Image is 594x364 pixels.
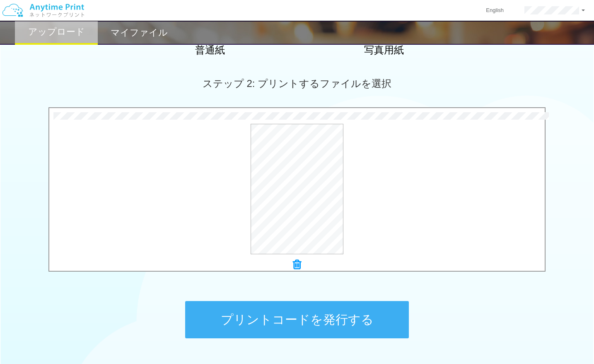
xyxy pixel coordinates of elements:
h2: マイファイル [111,28,168,38]
h2: 普通紙 [138,45,283,55]
h2: 写真用紙 [311,45,456,55]
button: プリントコードを発行する [185,301,409,338]
h2: アップロード [28,27,85,37]
span: ステップ 2: プリントするファイルを選択 [203,78,391,89]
